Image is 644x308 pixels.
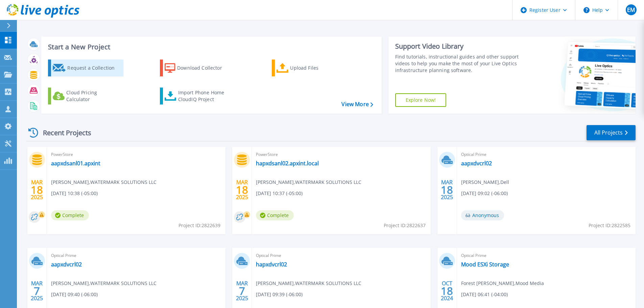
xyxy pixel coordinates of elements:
[31,187,43,193] span: 18
[48,88,123,104] a: Cloud Pricing Calculator
[178,222,220,229] span: Project ID: 2822639
[48,60,123,76] a: Request a Collection
[51,261,82,268] a: aapxdvcrl02
[30,177,43,202] div: MAR 2025
[461,261,509,268] a: Mood ESXi Storage
[461,210,504,220] span: Anonymous
[341,101,373,108] a: View More
[66,89,120,103] div: Cloud Pricing Calculator
[440,177,453,202] div: MAR 2025
[461,291,508,298] span: [DATE] 06:41 (-04:00)
[627,7,635,13] span: EM
[51,210,89,220] span: Complete
[34,288,40,294] span: 7
[51,190,98,197] span: [DATE] 10:38 (-05:00)
[256,190,303,197] span: [DATE] 10:37 (-05:00)
[256,210,294,220] span: Complete
[290,61,344,75] div: Upload Files
[256,280,361,287] span: [PERSON_NAME] , WATERMARK SOLUTIONS LLC
[256,261,287,268] a: hapxdvcrl02
[461,179,509,186] span: [PERSON_NAME] , Dell
[461,151,631,158] span: Optical Prime
[461,190,508,197] span: [DATE] 09:02 (-06:00)
[461,252,631,259] span: Optical Prime
[48,43,373,51] h3: Start a New Project
[461,280,544,287] span: Forest [PERSON_NAME] , Mood Media
[51,252,221,259] span: Optical Prime
[177,61,231,75] div: Download Collector
[256,151,426,158] span: PowerStore
[236,279,248,303] div: MAR 2025
[384,222,426,229] span: Project ID: 2822637
[395,42,521,51] div: Support Video Library
[272,60,347,76] a: Upload Files
[236,177,248,202] div: MAR 2025
[51,179,157,186] span: [PERSON_NAME] , WATERMARK SOLUTIONS LLC
[256,291,303,298] span: [DATE] 09:39 (-06:00)
[160,60,235,76] a: Download Collector
[440,279,453,303] div: OCT 2024
[395,53,521,74] div: Find tutorials, instructional guides and other support videos to help you make the most of your L...
[239,288,245,294] span: 7
[256,179,361,186] span: [PERSON_NAME] , WATERMARK SOLUTIONS LLC
[587,125,636,140] a: All Projects
[51,280,157,287] span: [PERSON_NAME] , WATERMARK SOLUTIONS LLC
[441,187,453,193] span: 18
[51,160,100,167] a: aapxdsanl01.apxint
[67,61,121,75] div: Request a Collection
[51,291,98,298] span: [DATE] 09:40 (-06:00)
[441,288,453,294] span: 18
[30,279,43,303] div: MAR 2025
[51,151,221,158] span: PowerStore
[395,93,447,107] a: Explore Now!
[256,252,426,259] span: Optical Prime
[236,187,248,193] span: 18
[26,124,100,141] div: Recent Projects
[461,160,492,167] a: aapxdvcrl02
[589,222,630,229] span: Project ID: 2822585
[178,89,231,103] div: Import Phone Home CloudIQ Project
[256,160,319,167] a: hapxdsanl02.apxint.local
